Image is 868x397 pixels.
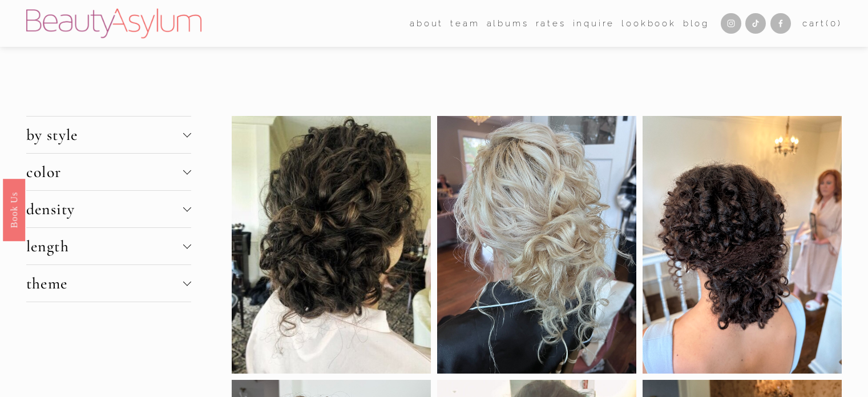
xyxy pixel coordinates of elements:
[26,125,183,145] span: by style
[745,13,766,34] a: TikTok
[26,154,191,190] button: color
[573,15,615,32] a: Inquire
[683,15,709,32] a: Blog
[26,9,201,38] img: Beauty Asylum | Bridal Hair &amp; Makeup Charlotte &amp; Atlanta
[830,18,838,29] span: 0
[26,228,191,264] button: length
[26,191,191,227] button: density
[410,16,443,31] span: about
[3,178,25,240] a: Book Us
[26,199,183,219] span: density
[721,13,741,34] a: Instagram
[450,15,479,32] a: folder dropdown
[410,15,443,32] a: folder dropdown
[26,236,183,256] span: length
[26,274,183,293] span: theme
[487,15,529,32] a: albums
[826,18,842,29] span: ( )
[536,15,566,32] a: Rates
[26,265,191,302] button: theme
[450,16,479,31] span: team
[770,13,791,34] a: Facebook
[621,15,676,32] a: Lookbook
[802,16,842,31] a: 0 items in cart
[26,162,183,182] span: color
[26,117,191,153] button: by style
